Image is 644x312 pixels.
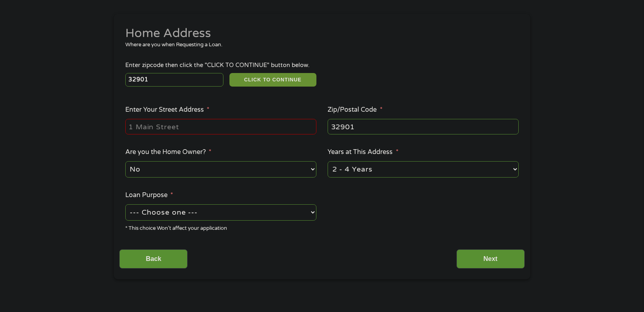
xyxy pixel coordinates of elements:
[125,41,513,49] div: Where are you when Requesting a Loan.
[125,148,211,156] label: Are you the Home Owner?
[125,26,513,41] h2: Home Address
[125,73,224,87] input: Enter Zipcode (e.g 01510)
[229,73,316,87] button: CLICK TO CONTINUE
[125,106,209,114] label: Enter Your Street Address
[125,119,316,134] input: 1 Main Street
[328,148,398,156] label: Years at This Address
[125,191,173,199] label: Loan Purpose
[125,61,519,70] div: Enter zipcode then click the "CLICK TO CONTINUE" button below.
[119,249,188,269] input: Back
[125,222,316,233] div: * This choice Won’t affect your application
[328,106,382,114] label: Zip/Postal Code
[456,249,525,269] input: Next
